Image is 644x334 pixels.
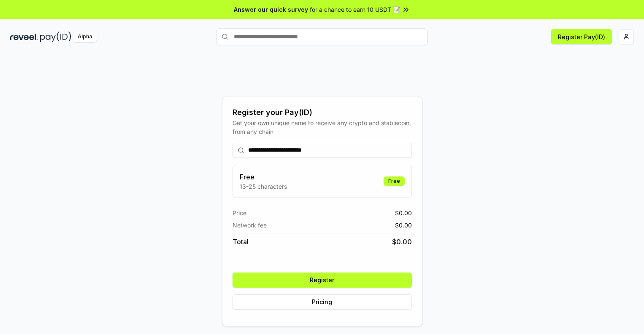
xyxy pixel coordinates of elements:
[395,208,412,217] span: $ 0.00
[310,5,400,14] span: for a chance to earn 10 USDT 📝
[240,172,287,182] h3: Free
[233,237,249,247] span: Total
[384,176,405,186] div: Free
[233,118,412,136] div: Get your own unique name to receive any crypto and stablecoin, from any chain
[551,29,612,44] button: Register Pay(ID)
[40,32,71,42] img: pay_id
[10,32,38,42] img: reveel_dark
[233,294,412,310] button: Pricing
[395,221,412,230] span: $ 0.00
[233,208,246,217] span: Price
[234,5,308,14] span: Answer our quick survey
[73,32,97,42] div: Alpha
[392,237,412,247] span: $ 0.00
[233,221,267,230] span: Network fee
[233,107,412,118] div: Register your Pay(ID)
[233,273,412,288] button: Register
[240,182,287,191] p: 13-25 characters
